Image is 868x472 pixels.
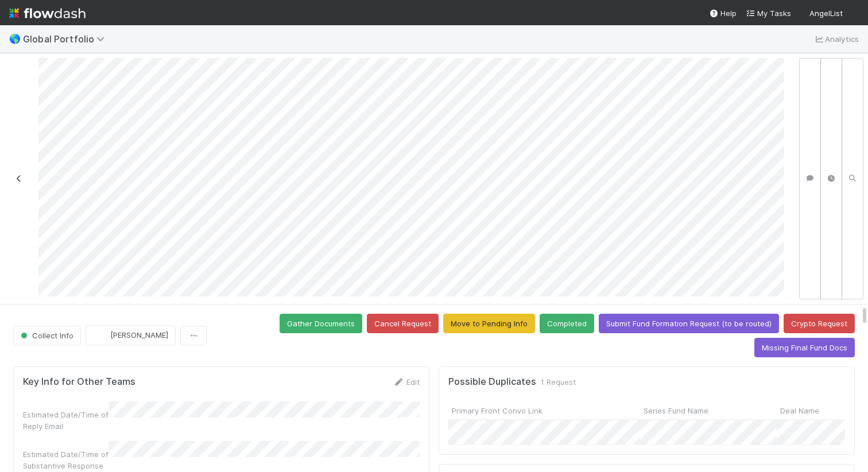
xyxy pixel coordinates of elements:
[280,314,362,333] button: Gather Documents
[452,405,542,416] span: Primary Front Convo Link
[9,3,86,23] img: logo-inverted-e16ddd16eac7371096b0.svg
[448,376,536,388] h5: Possible Duplicates
[110,330,168,340] span: [PERSON_NAME]
[367,314,439,333] button: Cancel Request
[709,7,737,19] div: Help
[23,33,110,45] span: Global Portfolio
[541,376,576,388] span: 1 Request
[754,338,855,357] button: Missing Final Fund Docs
[95,330,107,341] img: avatar_c584de82-e924-47af-9431-5c284c40472a.png
[746,7,791,19] a: My Tasks
[23,376,135,388] h5: Key Info for Other Teams
[784,314,855,333] button: Crypto Request
[780,405,819,416] span: Deal Name
[86,325,176,345] button: [PERSON_NAME]
[443,314,535,333] button: Move to Pending Info
[847,8,859,19] img: avatar_c584de82-e924-47af-9431-5c284c40472a.png
[599,314,779,333] button: Submit Fund Formation Request (to be routed)
[393,377,420,387] a: Edit
[9,34,21,44] span: 🌎
[813,32,859,46] a: Analytics
[809,9,843,18] span: AngelList
[644,405,708,416] span: Series Fund Name
[540,314,594,333] button: Completed
[746,9,791,18] span: My Tasks
[23,409,109,432] div: Estimated Date/Time of Reply Email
